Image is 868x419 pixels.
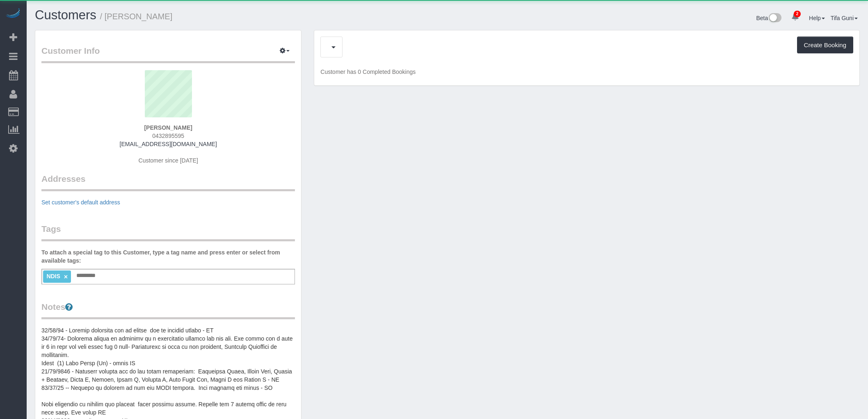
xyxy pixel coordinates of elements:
[797,37,853,54] button: Create Booking
[100,12,173,21] small: / [PERSON_NAME]
[41,223,295,241] legend: Tags
[41,199,120,206] a: Set customer's default address
[35,8,96,22] a: Customers
[831,15,858,21] a: Tifa Guni
[46,273,60,279] span: NDIS
[320,68,853,76] p: Customer has 0 Completed Bookings
[794,11,801,17] span: 2
[144,124,192,131] strong: [PERSON_NAME]
[768,13,781,24] img: New interface
[64,273,68,280] a: ×
[152,133,184,139] span: 0432895595
[139,157,198,164] span: Customer since [DATE]
[756,15,781,21] a: Beta
[41,248,295,265] label: To attach a special tag to this Customer, type a tag name and press enter or select from availabl...
[120,141,217,147] a: [EMAIL_ADDRESS][DOMAIN_NAME]
[41,301,295,319] legend: Notes
[5,8,21,20] img: Automaid Logo
[41,45,295,63] legend: Customer Info
[787,8,803,26] a: 2
[809,15,825,21] a: Help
